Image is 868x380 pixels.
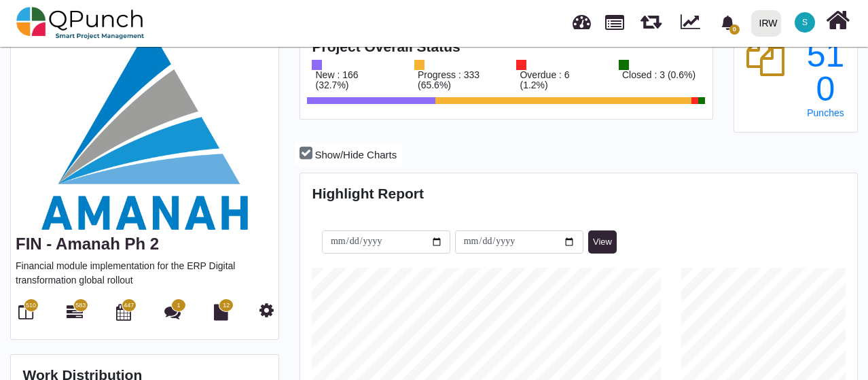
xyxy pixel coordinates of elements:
[312,185,845,202] h4: Highlight Report
[712,1,746,44] a: bell fill0
[806,38,845,106] div: 510
[573,8,591,29] span: Dashboard
[826,7,850,33] i: Home
[605,9,624,30] span: Projects
[16,235,159,253] a: FIN - Amanah Ph 2
[164,304,181,320] i: Punch Discussion
[259,302,274,318] i: Project Settings
[16,259,274,288] p: Financial module implementation for the ERP Digital transformation global rollout
[795,12,815,33] span: Salman.khan
[721,16,735,30] svg: bell fill
[807,107,844,118] span: Punches
[26,301,36,311] span: 510
[516,70,598,90] div: Overdue : 6 (1.2%)
[745,1,786,46] a: IRW
[16,3,145,44] img: qpunch-sp.fa6292f.png
[67,304,83,320] i: Gantt
[18,304,33,320] i: Board
[223,301,230,311] span: 12
[177,301,181,311] span: 1
[806,38,845,118] a: 510 Punches
[619,70,695,80] div: Closed : 3 (0.6%)
[588,230,617,254] button: View
[312,70,394,90] div: New : 166 (32.7%)
[759,12,778,35] div: IRW
[214,304,228,320] i: Document Library
[75,301,86,311] span: 583
[314,149,397,160] span: Show/Hide Charts
[786,1,823,44] a: S
[640,7,662,29] span: Releases
[729,24,740,35] span: 0
[674,1,712,46] div: Dynamic Report
[124,301,134,311] span: 447
[67,309,83,320] a: 583
[116,304,131,320] i: Calendar
[716,10,740,35] div: Notification
[294,142,402,166] button: Show/Hide Charts
[802,18,808,27] span: S
[414,70,496,90] div: Progress : 333 (65.6%)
